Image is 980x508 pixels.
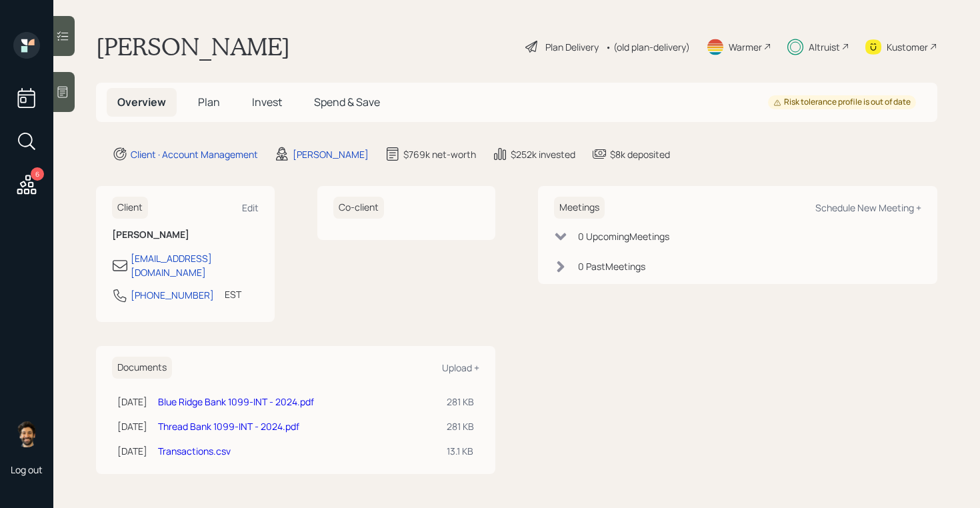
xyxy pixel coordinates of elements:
div: [DATE] [117,419,147,433]
img: eric-schwartz-headshot.png [13,421,40,447]
span: Invest [252,95,282,109]
div: 0 Past Meeting s [578,259,645,273]
div: Risk tolerance profile is out of date [773,97,911,108]
span: Overview [117,95,166,109]
h6: Co-client [333,197,384,219]
div: [EMAIL_ADDRESS][DOMAIN_NAME] [131,251,259,279]
div: 281 KB [447,395,474,409]
div: $769k net-worth [403,147,476,161]
div: $8k deposited [610,147,670,161]
div: Client · Account Management [131,147,258,161]
div: Edit [242,201,259,214]
div: 13.1 KB [447,444,474,458]
h1: [PERSON_NAME] [96,32,290,61]
span: Spend & Save [314,95,380,109]
a: Blue Ridge Bank 1099-INT - 2024.pdf [158,395,314,408]
div: Log out [11,463,43,476]
div: [DATE] [117,444,147,458]
a: Transactions.csv [158,445,231,457]
div: [PERSON_NAME] [293,147,369,161]
div: 0 Upcoming Meeting s [578,229,669,243]
div: EST [225,287,241,301]
div: Kustomer [887,40,928,54]
div: • (old plan-delivery) [605,40,690,54]
h6: Client [112,197,148,219]
div: Upload + [442,361,479,374]
div: Warmer [729,40,762,54]
div: $252k invested [511,147,575,161]
h6: [PERSON_NAME] [112,229,259,241]
div: 281 KB [447,419,474,433]
div: [PHONE_NUMBER] [131,288,214,302]
div: Altruist [809,40,840,54]
h6: Documents [112,357,172,379]
div: Plan Delivery [545,40,599,54]
h6: Meetings [554,197,605,219]
span: Plan [198,95,220,109]
div: 6 [31,167,44,181]
div: Schedule New Meeting + [815,201,921,214]
div: [DATE] [117,395,147,409]
a: Thread Bank 1099-INT - 2024.pdf [158,420,299,433]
